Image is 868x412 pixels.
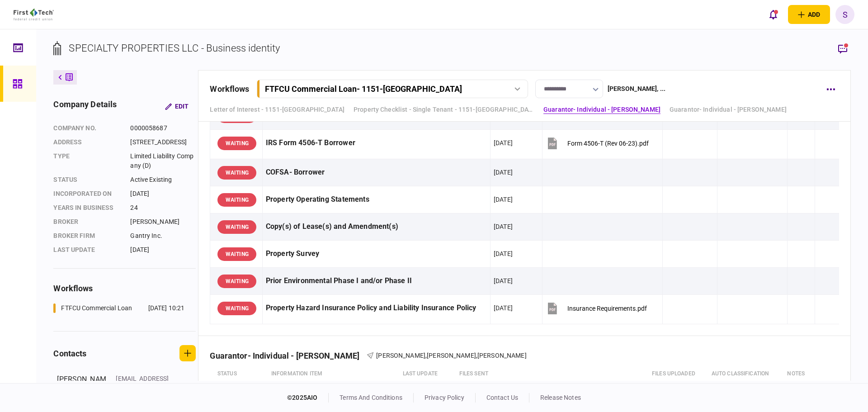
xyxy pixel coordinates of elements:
[567,140,649,147] div: Form 4506-T (Rev 06-23).pdf
[53,123,121,133] div: company no.
[788,5,830,24] button: open adding identity options
[608,84,665,94] div: [PERSON_NAME] , ...
[266,271,487,291] div: Prior Environmental Phase I and/or Phase II
[130,245,196,255] div: [DATE]
[130,189,196,199] div: [DATE]
[61,303,132,313] div: FTFCU Commercial Loan
[57,374,107,412] div: [PERSON_NAME]
[494,168,513,177] div: [DATE]
[217,137,256,150] div: WAITING
[354,105,534,114] a: Property Checklist - Single Tenant - 1151-[GEOGRAPHIC_DATA], [GEOGRAPHIC_DATA], [GEOGRAPHIC_DATA]
[217,302,256,315] div: WAITING
[53,175,121,185] div: status
[217,247,256,261] div: WAITING
[266,298,487,318] div: Property Hazard Insurance Policy and Liability Insurance Policy
[266,162,487,183] div: COFSA- Borrower
[116,374,175,393] div: [EMAIL_ADDRESS][DOMAIN_NAME]
[130,231,196,241] div: Gantry Inc.
[267,364,398,384] th: Information item
[265,84,462,94] div: FTFCU Commercial Loan - 1151-[GEOGRAPHIC_DATA]
[494,303,513,313] div: [DATE]
[425,352,427,359] span: ,
[398,364,455,384] th: last update
[53,137,121,147] div: address
[130,137,196,147] div: [STREET_ADDRESS]
[266,189,487,210] div: Property Operating Statements
[130,175,196,185] div: Active Existing
[53,189,121,199] div: incorporated on
[494,249,513,258] div: [DATE]
[376,352,425,359] span: [PERSON_NAME]
[210,83,249,95] div: workflows
[217,275,256,288] div: WAITING
[494,222,513,231] div: [DATE]
[148,303,185,313] div: [DATE] 10:21
[53,203,121,213] div: years in business
[486,394,518,401] a: contact us
[53,282,196,294] div: workflows
[53,217,121,227] div: Broker
[210,105,344,114] a: Letter of Interest - 1151-[GEOGRAPHIC_DATA]
[647,364,707,384] th: Files uploaded
[210,364,267,384] th: status
[670,105,787,114] a: Guarantor- Individual - [PERSON_NAME]
[835,5,854,24] button: S
[546,133,649,153] button: Form 4506-T (Rev 06-23).pdf
[266,133,487,153] div: IRS Form 4506-T Borrower
[543,105,660,114] a: Guarantor- Individual - [PERSON_NAME]
[494,276,513,285] div: [DATE]
[14,9,54,20] img: client company logo
[494,195,513,204] div: [DATE]
[217,166,256,180] div: WAITING
[266,244,487,264] div: Property Survey
[427,352,476,359] span: [PERSON_NAME]
[210,351,367,360] div: Guarantor- Individual - [PERSON_NAME]
[53,347,86,360] div: contacts
[217,193,256,207] div: WAITING
[53,303,184,313] a: FTFCU Commercial Loan[DATE] 10:21
[783,364,813,384] th: notes
[69,41,280,56] div: SPECIALTY PROPERTIES LLC - Business identity
[53,245,121,255] div: last update
[53,152,121,170] div: Type
[130,123,196,133] div: 0000058687
[130,203,196,213] div: 24
[217,220,256,234] div: WAITING
[266,217,487,237] div: Copy(s) of Lease(s) and Amendment(s)
[567,305,647,312] div: Insurance Requirements.pdf
[287,393,329,403] div: © 2025 AIO
[340,394,402,401] a: terms and conditions
[764,5,783,24] button: open notifications list
[425,394,464,401] a: privacy policy
[494,138,513,147] div: [DATE]
[53,231,121,241] div: broker firm
[477,352,527,359] span: [PERSON_NAME]
[707,364,783,384] th: auto classification
[257,80,528,98] button: FTFCU Commercial Loan- 1151-[GEOGRAPHIC_DATA]
[130,152,196,170] div: Limited Liability Company (D)
[540,394,581,401] a: release notes
[130,217,196,227] div: [PERSON_NAME]
[546,298,647,318] button: Insurance Requirements.pdf
[476,352,477,359] span: ,
[455,364,647,384] th: files sent
[158,98,196,114] button: Edit
[53,98,117,114] div: company details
